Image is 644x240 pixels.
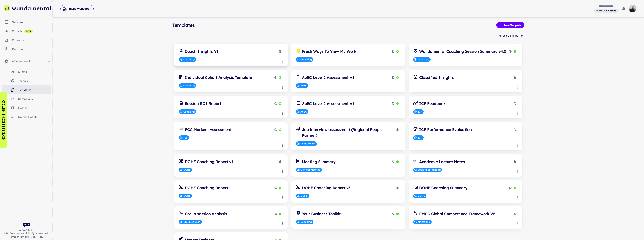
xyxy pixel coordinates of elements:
[18,70,51,74] span: clients
[280,169,285,174] button: Template actions
[299,220,313,224] span: Coaching
[182,220,202,224] span: Group Session
[629,5,636,12] img: photoURL
[279,186,282,189] svg: Published
[397,221,403,226] button: Template actions
[182,136,189,140] span: ICF
[496,22,524,28] button: New Template
[513,128,516,131] svg: Public template
[172,22,195,29] h4: Templates
[28,235,43,238] a: Privacy Policy
[513,160,516,163] svg: Private template
[397,84,403,90] button: Template actions
[397,169,403,174] button: Template actions
[509,186,512,189] svg: Public template
[416,168,442,172] span: Lecture or Training
[302,185,350,191] h6: DOHE Coaching Report v3
[419,127,472,132] h6: ICF Performance Evaluation
[182,194,192,198] span: DOHE
[2,112,51,121] a: system health
[185,74,252,80] h6: Individual Cohort Analysis Template
[397,195,403,200] button: Template actions
[2,67,51,76] a: clients
[2,27,51,36] a: cohorts beta
[2,85,51,94] a: templates
[185,101,221,106] h6: Session ROI Report
[182,84,196,87] span: Coaching
[12,29,51,33] div: cohorts
[514,195,520,200] button: Template actions
[280,111,285,116] button: Template actions
[9,235,27,238] a: Terms of Service
[18,88,51,92] span: templates
[397,143,403,148] button: Template actions
[2,76,51,85] a: themes
[302,74,354,80] h6: AoEC Level 1 Assessment V2
[185,48,218,54] h6: Coach Insights V1
[514,84,520,90] button: Template actions
[397,58,403,64] button: Template actions
[18,79,51,83] span: themes
[416,194,426,198] span: DOHE
[279,102,282,105] svg: Published
[513,212,516,215] svg: Public template
[514,111,520,116] button: Template actions
[1,100,6,140] p: GIVE 3 SESSIONS, GET €10
[279,160,282,163] svg: Private template
[274,186,277,189] svg: Public template
[299,84,308,87] span: AoEC
[419,185,467,191] h6: DOHE Coaching Summary
[419,159,465,165] h6: Academic Lecture Notes
[416,58,431,61] span: Coaching
[514,58,520,64] button: Template actions
[299,194,309,198] span: DOHE
[9,235,43,238] span: |
[182,110,196,114] span: Coaching
[280,143,285,148] button: Template actions
[513,76,516,79] svg: Private template
[391,102,394,105] svg: Public template
[419,48,506,54] h6: Wundamental Coaching Session Summary v4.0
[513,186,516,189] svg: Published
[12,20,51,24] div: sessions
[24,30,33,33] span: beta
[280,58,285,64] button: Template actions
[299,142,317,146] span: Recruitment
[509,50,512,53] svg: Public template
[279,76,282,79] svg: Published
[419,211,495,217] h6: EMCC Global Competence Framework V2
[595,9,618,12] span: Team+ Plan Active
[280,84,285,90] button: Template actions
[279,50,282,53] svg: Public template
[274,212,277,215] svg: Public template
[185,127,231,132] h6: PCC Markers Assessment
[514,143,520,148] button: Template actions
[4,232,49,235] span: © 2025 Wundamental. All rights reserved.
[279,212,282,215] svg: Published
[12,38,51,42] div: consents
[513,102,516,105] svg: Public template
[396,76,399,79] svg: Published
[299,168,322,172] span: General Meeting
[185,211,227,217] h6: Group session analysis
[302,101,354,106] h6: AoEC Level 1 Assessment V1
[416,220,432,224] span: Mentoring
[416,136,424,140] span: ICF
[299,58,313,61] span: Coaching
[396,50,399,53] svg: Published
[18,106,51,110] span: metrics
[182,58,196,61] span: Coaching
[299,110,308,114] span: AoEC
[274,128,277,131] svg: Public template
[391,160,394,163] svg: Public template
[514,169,520,174] button: Template actions
[396,160,399,163] svg: Published
[12,47,51,51] div: recorder
[185,159,233,165] h6: DOHE Coaching Report v1
[280,221,285,226] button: Template actions
[391,212,394,215] svg: Public template
[416,110,424,114] span: ICF
[2,36,51,45] a: consents
[513,50,516,53] svg: Published
[2,18,51,27] a: sessions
